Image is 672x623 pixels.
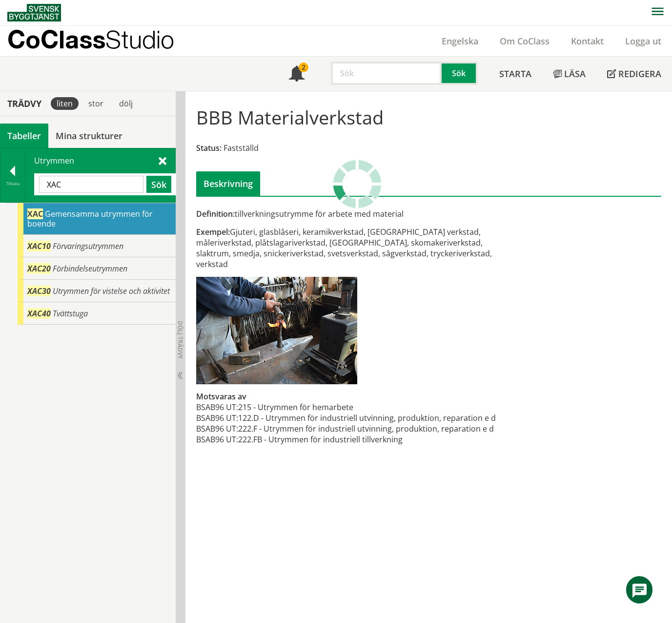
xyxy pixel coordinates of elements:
[27,208,153,229] span: Gemensamma utrymmen för boende
[196,143,222,153] span: Status:
[2,98,47,109] div: Trädvy
[614,35,672,47] a: Logga ut
[331,62,442,85] input: Sök
[27,263,51,274] span: XAC20
[18,280,176,302] div: Gå till informationssidan för CoClass Studio
[238,423,496,434] td: 222.F - Utrymmen för industriell utvinning, produktion, reparation e d
[196,423,238,434] td: BSAB96 UT:
[27,308,51,319] span: XAC40
[27,286,51,296] span: XAC30
[196,227,492,270] font: Gjuteri, glasblåseri, keramikverkstad, [GEOGRAPHIC_DATA] verkstad, måleriverkstad, plåtslagariver...
[238,434,496,445] td: 222.FB - Utrymmen för industriell tillverkning
[196,434,238,445] td: BSAB96 UT:
[105,25,174,54] span: Studio
[176,321,184,359] span: Dölj trädvy
[27,208,43,219] span: XAC
[82,97,109,110] div: stor
[48,124,130,148] a: Mina strukturer
[18,257,176,280] div: Gå till informationssidan för CoClass Studio
[146,176,171,193] button: Sök
[7,34,174,45] p: CoClass
[39,176,143,193] input: Sök
[196,208,404,219] font: tillverkningsutrymme för arbete med material
[34,155,74,166] font: Utrymmen
[278,57,315,91] a: 2
[53,263,127,274] span: Förbindelseutrymmen
[238,402,496,413] td: 215 - Utrymmen för hemarbete
[51,97,79,110] div: liten
[7,4,61,21] img: Svensk Byggtjänst
[542,57,596,91] a: Läsa
[113,97,139,110] div: dölj
[196,106,384,128] h1: BBB Materialverkstad
[27,241,51,251] span: XAC10
[7,26,195,56] a: CoClassStudio
[196,208,235,219] span: Definition:
[224,143,259,153] span: Fastställd
[196,391,246,402] span: Motsvaras av
[196,277,357,384] img: bbb-materialverkstad.jpg
[564,68,586,80] span: Läsa
[18,302,176,325] div: Gå till informationssidan för CoClass Studio
[489,57,542,91] a: Starta
[53,286,170,296] span: Utrymmen för vistelse och aktivitet
[18,235,176,257] div: Gå till informationssidan för CoClass Studio
[196,227,230,237] span: Exempel:
[196,413,238,423] td: BSAB96 UT:
[299,62,308,72] div: 2
[618,68,661,80] span: Redigera
[489,35,560,47] a: Om CoClass
[53,241,123,251] span: Förvaringsutrymmen
[18,203,176,235] div: Gå till informationssidan för CoClass Studio
[560,35,614,47] a: Kontakt
[196,402,238,413] td: BSAB96 UT:
[431,35,489,47] a: Engelska
[442,62,478,85] button: Sök
[596,57,672,91] a: Redigera
[196,171,260,196] div: Beskrivning
[289,67,305,83] span: Notifikationer
[333,160,382,208] img: Laddar
[0,180,25,187] div: Tillbaka
[53,308,88,319] span: Tvättstuga
[499,68,531,80] span: Starta
[238,413,496,423] td: 122.D - Utrymmen för industriell utvinning, produktion, reparation e d
[159,155,166,166] span: Stäng sök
